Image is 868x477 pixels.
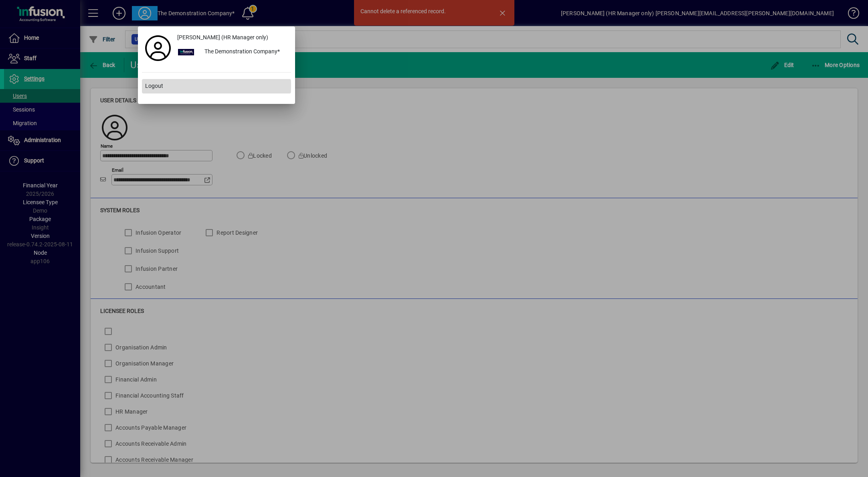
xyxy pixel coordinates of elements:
[177,33,268,42] span: [PERSON_NAME] (HR Manager only)
[198,45,291,59] div: The Demonstration Company*
[142,79,291,93] button: Logout
[174,45,291,59] button: The Demonstration Company*
[142,41,174,55] a: Profile
[174,30,291,45] a: [PERSON_NAME] (HR Manager only)
[145,82,163,90] span: Logout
